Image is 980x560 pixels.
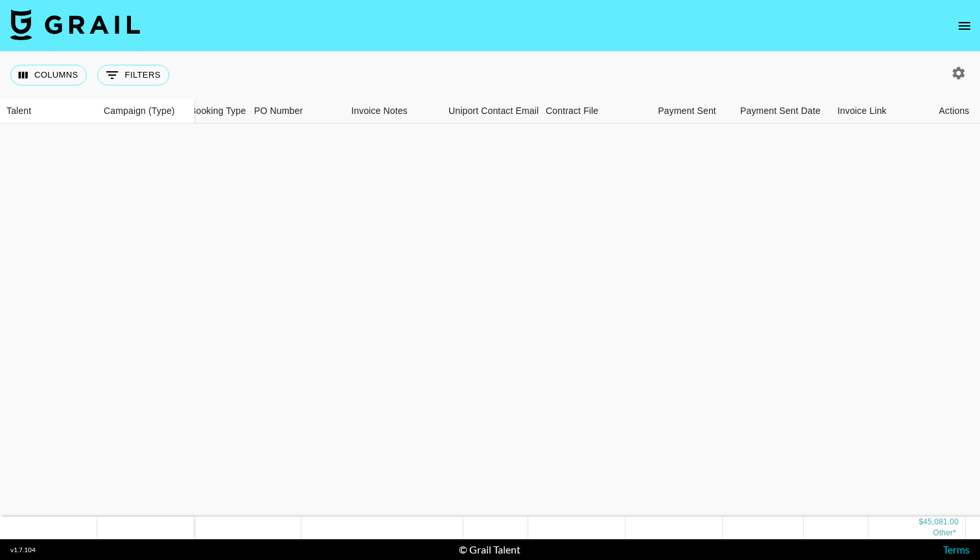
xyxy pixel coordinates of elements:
[546,98,598,124] div: Contract File
[539,98,636,124] div: Contract File
[928,98,980,124] div: Actions
[10,9,140,40] img: Grail Talent
[10,65,87,85] button: Select columns
[104,98,175,124] div: Campaign (Type)
[150,98,248,124] div: Special Booking Type
[97,98,194,124] div: Campaign (Type)
[10,546,36,554] div: v 1.7.104
[6,98,31,124] div: Talent
[837,98,887,124] div: Invoice Link
[345,98,442,124] div: Invoice Notes
[442,98,539,124] div: Uniport Contact Email
[459,543,520,556] div: © Grail Talent
[658,98,716,124] div: Payment Sent
[254,98,303,124] div: PO Number
[933,528,956,537] span: € 100.00
[939,98,970,124] div: Actions
[918,517,923,528] div: $
[157,98,246,124] div: Special Booking Type
[740,98,821,124] div: Payment Sent Date
[943,543,970,555] a: Terms
[951,13,977,39] button: open drawer
[351,98,408,124] div: Invoice Notes
[636,98,734,124] div: Payment Sent
[831,98,928,124] div: Invoice Link
[449,98,539,124] div: Uniport Contact Email
[97,65,169,85] button: Show filters
[734,98,831,124] div: Payment Sent Date
[923,517,959,528] div: 45,081.00
[248,98,345,124] div: PO Number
